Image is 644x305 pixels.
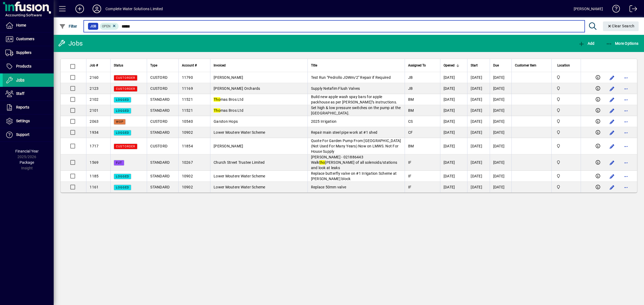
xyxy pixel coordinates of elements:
[440,83,467,94] td: [DATE]
[182,174,193,178] span: 10902
[555,143,577,149] span: Motueka
[182,108,193,113] span: 11521
[606,41,639,46] span: More Options
[311,75,391,80] span: Test Run "Pedrollo JDWm/2" Repair if Required
[622,172,630,181] button: More options
[214,62,304,68] div: Invoiced
[182,75,193,80] span: 11790
[622,158,630,167] button: More options
[182,62,197,68] span: Account #
[311,119,337,124] span: 2025 Irrigation
[90,160,98,165] span: 1569
[440,94,467,105] td: [DATE]
[490,171,512,182] td: [DATE]
[116,175,129,178] span: LOGGED
[490,116,512,127] td: [DATE]
[311,139,401,154] span: Quote For Garden Pump From [GEOGRAPHIC_DATA] (Not Used For Many Years) Now on LMWS. Not For House...
[88,4,105,14] button: Profile
[214,86,260,91] span: [PERSON_NAME] Orchards
[90,119,98,124] span: 2063
[557,62,570,68] span: Location
[311,185,346,189] span: Replace 50mm valve
[150,62,157,68] span: Type
[182,160,193,165] span: 10267
[90,24,96,29] span: Job
[622,128,630,137] button: More options
[622,183,630,192] button: More options
[214,119,238,124] span: Garston Hops
[608,95,616,104] button: Edit
[408,97,414,102] span: BM
[116,109,129,113] span: LOGGED
[408,174,412,178] span: IF
[16,91,24,96] span: Staff
[440,182,467,192] td: [DATE]
[555,62,577,68] div: Location
[90,144,98,148] span: 1717
[182,86,193,91] span: 11169
[3,46,54,59] a: Suppliers
[467,94,489,105] td: [DATE]
[555,159,577,165] span: Motueka
[490,72,512,83] td: [DATE]
[622,84,630,93] button: More options
[608,142,616,151] button: Edit
[90,185,98,189] span: 1161
[58,21,79,31] button: Filter
[408,130,413,135] span: CF
[555,85,577,91] span: Motueka
[408,108,414,113] span: BM
[608,73,616,82] button: Edit
[555,96,577,102] span: Motueka
[577,39,596,48] button: Add
[607,24,635,28] span: Clear Search
[490,138,512,154] td: [DATE]
[471,62,478,68] span: Start
[622,142,630,151] button: More options
[467,138,489,154] td: [DATE]
[114,62,123,68] span: Status
[100,23,119,30] mat-chip: Open Status: Open
[116,76,135,80] span: CUSTORDER
[555,184,577,190] span: Motueka
[182,62,207,68] div: Account #
[3,32,54,46] a: Customers
[214,160,265,165] span: Church Street Trustee Limited
[214,185,265,189] span: Lower Moutere Water Scheme
[574,5,603,13] div: [PERSON_NAME]
[490,83,512,94] td: [DATE]
[311,155,397,170] span: [PERSON_NAME] - 021886443 Walk [PERSON_NAME] of all solenoids/stations and look at leaks
[555,173,577,179] span: Motueka
[16,50,31,55] span: Suppliers
[608,84,616,93] button: Edit
[16,23,26,27] span: Home
[214,97,243,102] span: mas Bros Ltd
[214,75,243,80] span: [PERSON_NAME]
[440,154,467,171] td: [DATE]
[622,95,630,104] button: More options
[440,171,467,182] td: [DATE]
[311,62,317,68] span: Title
[102,24,111,28] span: Open
[444,62,455,68] span: Opened
[467,171,489,182] td: [DATE]
[20,160,34,165] span: Package
[182,119,193,124] span: 10540
[150,174,170,178] span: STANDARD
[622,106,630,115] button: More options
[90,62,107,68] div: Job #
[444,62,464,68] div: Opened
[16,64,31,68] span: Products
[90,75,98,80] span: 2160
[467,83,489,94] td: [DATE]
[625,1,637,18] a: Logout
[311,130,378,135] span: Repair main steel pipe work at #1 shed
[150,75,167,80] span: CUSTORD
[578,41,594,46] span: Add
[408,185,412,189] span: IF
[471,62,486,68] div: Start
[440,138,467,154] td: [DATE]
[214,144,243,148] span: [PERSON_NAME]
[493,62,508,68] div: Due
[150,97,170,102] span: STANDARD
